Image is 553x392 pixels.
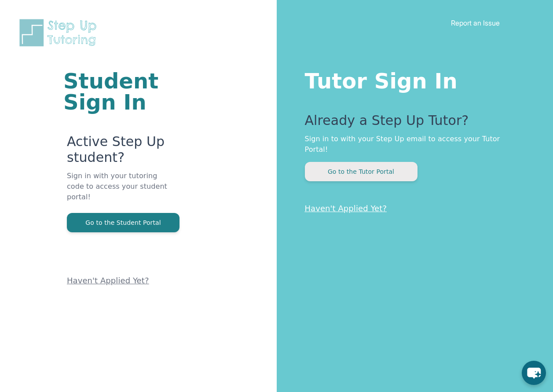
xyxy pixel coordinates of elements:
[305,204,387,213] a: Haven't Applied Yet?
[63,70,171,113] h1: Student Sign In
[305,113,518,134] p: Already a Step Up Tutor?
[67,134,171,171] p: Active Step Up student?
[305,134,518,155] p: Sign in to with your Step Up email to access your Tutor Portal!
[305,167,417,176] a: Go to the Tutor Portal
[305,162,417,181] button: Go to the Tutor Portal
[67,213,179,232] button: Go to the Student Portal
[67,276,149,285] a: Haven't Applied Yet?
[18,18,102,48] img: Step Up Tutoring horizontal logo
[67,218,179,227] a: Go to the Student Portal
[522,361,546,385] button: chat-button
[451,18,500,27] a: Report an Issue
[305,67,518,92] h1: Tutor Sign In
[67,171,171,213] p: Sign in with your tutoring code to access your student portal!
